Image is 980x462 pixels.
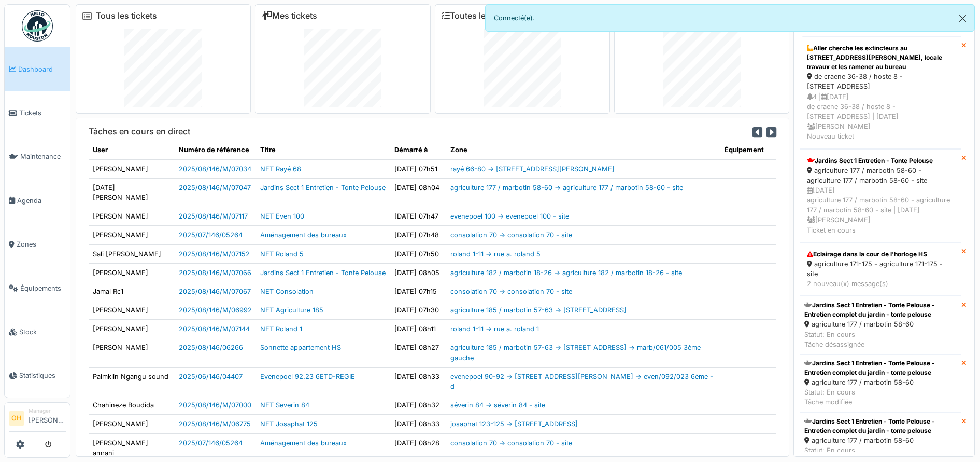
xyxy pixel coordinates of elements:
span: Équipements [20,283,66,293]
td: [DATE] 08h33 [390,367,446,396]
td: [PERSON_NAME] [89,263,175,282]
li: OH [9,411,24,426]
div: Jardins Sect 1 Entretien - Tonte Pelouse [807,156,955,166]
a: Jardins Sect 1 Entretien - Tonte Pelouse [260,269,386,277]
div: Statut: En cours Tâche modifiée [804,387,957,407]
td: Sali [PERSON_NAME] [89,244,175,263]
div: Jardins Sect 1 Entretien - Tonte Pelouse - Entretien complet du jardin - tonte pelouse [804,417,957,436]
td: [DATE] 07h30 [390,301,446,320]
img: Badge_color-CXgf-gQk.svg [22,10,53,42]
td: [PERSON_NAME] amrani [89,433,175,462]
td: [PERSON_NAME] [89,320,175,338]
a: Tickets [5,91,70,134]
a: Équipements [5,266,70,310]
a: NET Rayé 68 [260,165,301,173]
span: translation missing: fr.shared.user [93,146,108,154]
a: séverin 84 -> séverin 84 - site [450,401,545,409]
a: Stock [5,310,70,354]
a: 2025/06/146/04407 [179,373,243,381]
a: evenepoel 100 -> evenepoel 100 - site [450,212,569,220]
a: 2025/07/146/05264 [179,231,243,239]
th: Titre [256,141,390,159]
a: 2025/08/146/M/07000 [179,401,251,409]
a: Toutes les tâches [442,11,519,21]
a: Tous les tickets [96,11,157,21]
a: Jardins Sect 1 Entretien - Tonte Pelouse - Entretien complet du jardin - tonte pelouse agricultur... [800,296,961,354]
td: [DATE] 08h32 [390,396,446,415]
span: Stock [19,327,66,337]
a: agriculture 185 / marbotin 57-63 -> [STREET_ADDRESS] [450,306,627,314]
a: 2025/08/146/M/07067 [179,288,251,295]
a: NET Even 100 [260,212,304,220]
td: [DATE] 07h47 [390,207,446,226]
span: Tickets [19,108,66,118]
a: Aller cherche les extincteurs au [STREET_ADDRESS][PERSON_NAME], locale travaux et les ramener au ... [800,36,961,148]
a: Zones [5,223,70,266]
a: roland 1-11 -> rue a. roland 1 [450,325,539,333]
td: [PERSON_NAME] [89,207,175,226]
a: NET Agriculture 185 [260,306,323,314]
a: josaphat 123-125 -> [STREET_ADDRESS] [450,420,578,428]
a: Jardins Sect 1 Entretien - Tonte Pelouse [260,184,386,192]
div: Statut: En cours Tâche désassignée [804,330,957,349]
a: 2025/08/146/06266 [179,344,243,351]
a: NET Severin 84 [260,401,309,409]
td: [DATE] 07h50 [390,244,446,263]
a: consolation 70 -> consolation 70 - site [450,288,572,295]
a: Sonnette appartement HS [260,344,341,351]
div: agriculture 177 / marbotin 58-60 [804,319,957,329]
span: Zones [17,239,66,249]
div: Jardins Sect 1 Entretien - Tonte Pelouse - Entretien complet du jardin - tonte pelouse [804,301,957,319]
span: Agenda [17,196,66,206]
div: agriculture 177 / marbotin 58-60 [804,436,957,445]
a: 2025/08/146/M/07117 [179,212,248,220]
a: Dashboard [5,47,70,91]
li: [PERSON_NAME] [29,407,66,429]
td: [DATE] 08h33 [390,415,446,433]
td: Jamal Rc1 [89,282,175,301]
span: Maintenance [20,152,66,161]
th: Démarré à [390,141,446,159]
th: Zone [446,141,720,159]
a: OH Manager[PERSON_NAME] [9,407,66,432]
td: [PERSON_NAME] [89,415,175,433]
a: Jardins Sect 1 Entretien - Tonte Pelouse agriculture 177 / marbotin 58-60 - agriculture 177 / mar... [800,149,961,242]
span: Statistiques [19,371,66,381]
div: Eclairage dans la cour de l'horloge HS [807,250,955,259]
td: [DATE] 08h05 [390,263,446,282]
a: Jardins Sect 1 Entretien - Tonte Pelouse - Entretien complet du jardin - tonte pelouse agricultur... [800,354,961,412]
a: 2025/08/146/M/07066 [179,269,251,277]
a: agriculture 185 / marbotin 57-63 -> [STREET_ADDRESS] -> marb/061/005 3ème gauche [450,344,701,361]
a: evenepoel 90-92 -> [STREET_ADDRESS][PERSON_NAME] -> even/092/023 6ème - d [450,373,713,390]
a: 2025/08/146/M/06775 [179,420,251,428]
a: NET Roland 5 [260,250,304,258]
div: Jardins Sect 1 Entretien - Tonte Pelouse - Entretien complet du jardin - tonte pelouse [804,359,957,377]
a: 2025/08/146/M/07144 [179,325,250,333]
td: Chahineze Boudida [89,396,175,415]
div: 2 nouveau(x) message(s) [807,279,955,289]
div: agriculture 171-175 - agriculture 171-175 - site [807,259,955,279]
th: Numéro de référence [175,141,256,159]
a: Evenepoel 92.23 6ETD-REGIE [260,373,355,381]
td: [PERSON_NAME] [89,301,175,320]
div: Connecté(e). [485,4,975,32]
td: [DATE] 07h51 [390,159,446,178]
span: Dashboard [18,64,66,74]
a: NET Roland 1 [260,325,302,333]
a: Statistiques [5,354,70,398]
a: 2025/08/146/M/06992 [179,306,252,314]
td: [PERSON_NAME] [89,159,175,178]
a: roland 1-11 -> rue a. roland 5 [450,250,541,258]
td: [DATE] 08h27 [390,338,446,367]
button: Close [951,5,974,32]
a: 2025/08/146/M/07152 [179,250,250,258]
a: agriculture 177 / marbotin 58-60 -> agriculture 177 / marbotin 58-60 - site [450,184,683,192]
td: [DATE] 08h04 [390,178,446,207]
h6: Tâches en cours en direct [89,127,190,137]
a: Maintenance [5,135,70,179]
div: Aller cherche les extincteurs au [STREET_ADDRESS][PERSON_NAME], locale travaux et les ramener au ... [807,44,955,72]
a: rayé 66-80 -> [STREET_ADDRESS][PERSON_NAME] [450,165,615,173]
td: [DATE] 08h11 [390,320,446,338]
div: agriculture 177 / marbotin 58-60 - agriculture 177 / marbotin 58-60 - site [807,166,955,185]
a: 2025/07/146/05264 [179,439,243,447]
